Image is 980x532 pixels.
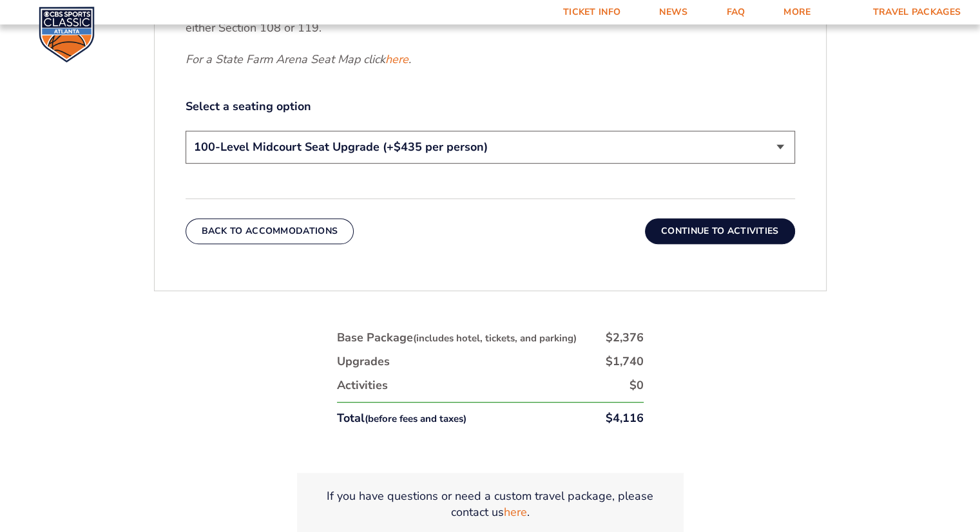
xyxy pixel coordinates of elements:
div: Activities [337,377,388,394]
p: If you have questions or need a custom travel package, please contact us . [312,488,668,520]
div: $1,740 [606,354,644,370]
a: here [504,504,527,520]
a: here [385,52,408,68]
img: CBS Sports Classic [39,6,95,62]
small: (includes hotel, tickets, and parking) [413,332,577,345]
em: For a State Farm Arena Seat Map click . [186,52,411,67]
button: Back To Accommodations [186,218,354,244]
div: $0 [629,377,644,394]
label: Select a seating option [186,99,795,115]
div: Base Package [337,330,577,346]
div: $4,116 [606,410,644,426]
div: Upgrades [337,354,390,370]
div: $2,376 [606,330,644,346]
button: Continue To Activities [645,218,795,244]
small: (before fees and taxes) [365,412,466,425]
div: Total [337,410,466,426]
